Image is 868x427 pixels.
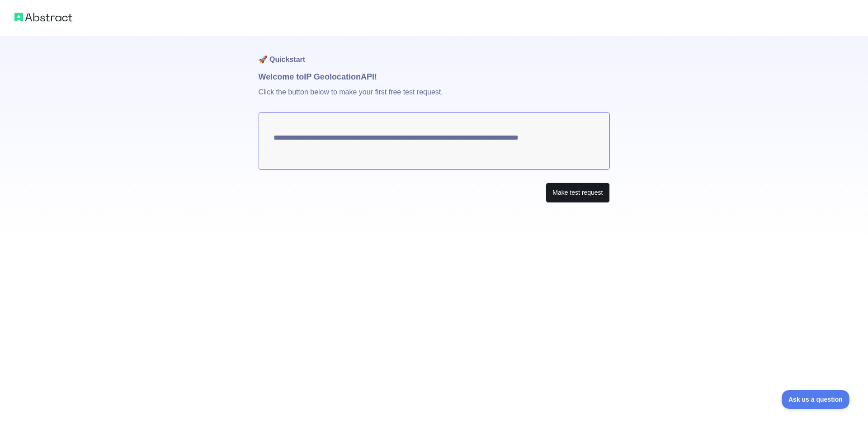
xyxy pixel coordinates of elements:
iframe: Toggle Customer Support [782,390,850,409]
button: Make test request [546,183,609,203]
p: Click the button below to make your first free test request. [259,83,610,112]
img: Abstract logo [14,11,72,23]
h1: 🚀 Quickstart [259,36,610,70]
h1: Welcome to IP Geolocation API! [259,70,610,83]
